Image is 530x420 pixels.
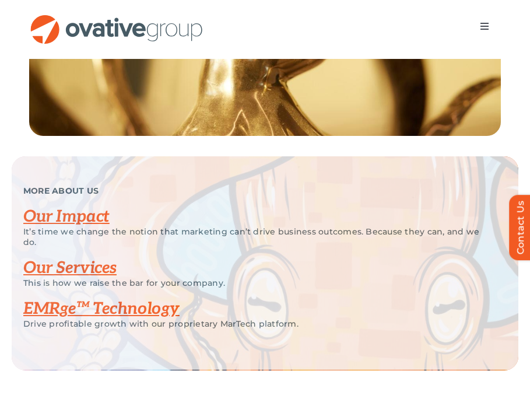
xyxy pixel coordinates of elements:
[23,299,180,318] a: EMRge™ Technology
[468,15,501,38] nav: Menu
[23,278,489,288] p: This is how we raise the bar for your company.
[23,258,117,278] a: Our Services
[23,226,489,247] p: It’s time we change the notion that marketing can’t drive business outcomes. Because they can, an...
[29,13,204,24] a: OG_Full_horizontal_RGB
[23,318,489,329] p: Drive profitable growth with our proprietary MarTech platform.
[23,207,110,226] a: Our Impact
[23,185,489,196] p: MORE ABOUT US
